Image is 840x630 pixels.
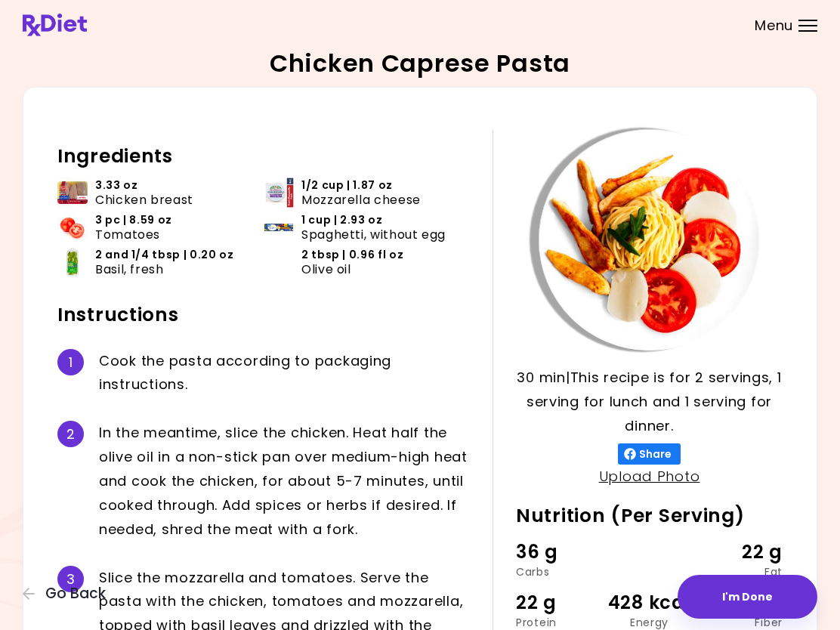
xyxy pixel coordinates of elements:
[301,178,393,193] span: 1/2 cup | 1.87 oz
[605,588,694,617] div: 428 kcal
[516,504,783,528] h2: Nutrition (Per Serving)
[301,248,403,262] span: 2 tbsp | 0.96 fl oz
[693,617,783,628] div: Fiber
[23,585,113,602] button: Go Back
[516,588,605,617] div: 22 g
[95,248,233,262] span: 2 and 1/4 tbsp | 0.20 oz
[301,262,351,276] span: Olive oil
[678,575,817,619] button: I'm Done
[516,538,605,567] div: 36 g
[618,443,681,465] button: Share
[57,144,470,168] h2: Ingredients
[23,14,87,36] img: RxDiet
[605,617,694,628] div: Energy
[95,193,193,207] span: Chicken breast
[516,366,783,438] p: 30 min | This recipe is for 2 servings, 1 serving for lunch and 1 serving for dinner.
[99,421,470,541] div: I n t h e m e a n t i m e , s l i c e t h e c h i c k e n . H e a t h a l f t h e o l i v e o i l...
[301,193,421,207] span: Mozzarella cheese
[57,303,470,327] h2: Instructions
[301,213,383,227] span: 1 cup | 2.93 oz
[599,467,700,486] a: Upload Photo
[636,448,675,460] span: Share
[95,227,160,242] span: Tomatoes
[45,585,106,602] span: Go Back
[693,538,783,567] div: 22 g
[57,349,84,375] div: 1
[693,567,783,577] div: Fat
[270,51,570,76] h2: Chicken Caprese Pasta
[95,262,164,276] span: Basil, fresh
[99,349,470,397] div: C o o k t h e p a s t a a c c o r d i n g t o p a c k a g i n g i n s t r u c t i o n s .
[755,19,793,32] span: Menu
[516,617,605,628] div: Protein
[516,567,605,577] div: Carbs
[95,178,137,193] span: 3.33 oz
[57,566,84,592] div: 3
[301,227,446,242] span: Spaghetti, without egg
[57,421,84,447] div: 2
[95,213,172,227] span: 3 pc | 8.59 oz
